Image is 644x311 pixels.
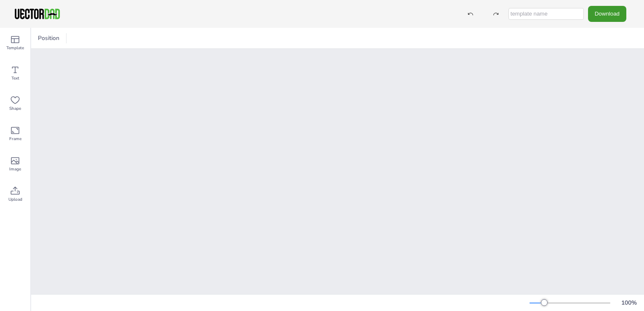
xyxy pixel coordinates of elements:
span: Shape [9,105,21,112]
img: VectorDad-1.png [13,8,61,20]
span: Template [6,45,24,51]
input: template name [508,8,584,20]
span: Upload [8,196,22,203]
span: Text [11,75,19,82]
div: 100 % [619,299,639,307]
span: Frame [9,136,21,142]
span: Image [9,166,21,173]
button: Download [588,6,626,21]
span: Position [36,34,61,42]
